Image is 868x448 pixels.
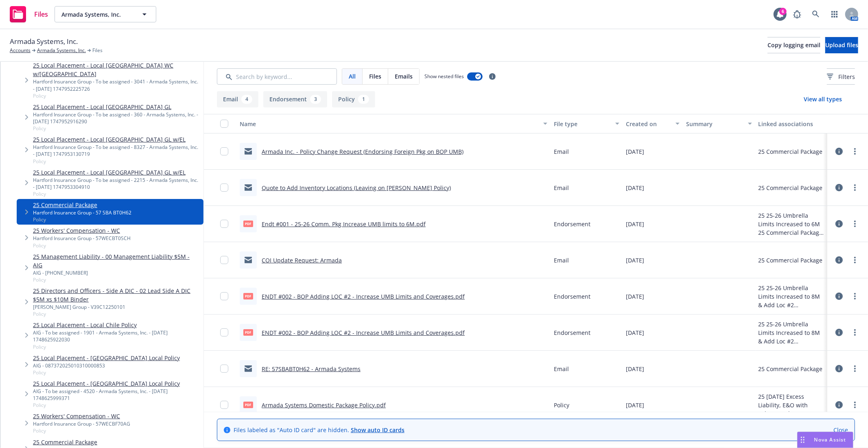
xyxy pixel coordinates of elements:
div: Hartford Insurance Group - 57WECBT0SCH [33,235,131,242]
a: Close [833,426,848,434]
button: Armada Systems, Inc. [55,6,156,22]
span: Endorsement [554,328,590,337]
span: Email [554,184,569,192]
a: more [850,255,860,265]
span: Copy logging email [767,41,820,49]
a: Report a Bug [789,6,805,22]
a: 25 Commercial Package [33,201,131,209]
a: Armada Systems, Inc. [37,47,86,54]
span: Policy [33,158,200,165]
a: 25 Workers' Compensation - WC [33,412,130,420]
span: [DATE] [626,401,644,409]
div: 25 [DATE] Excess Liability, E&O with Cyber, Workers' Compensation, Commercial Package, Ocean Mari... [759,392,824,418]
div: Drag to move [798,432,808,448]
span: Policy [33,92,200,99]
a: more [850,364,860,374]
div: 25 Commercial Package [759,228,824,237]
div: 25 25-26 Umbrella Limits Increased to 8M & Add Loc #2 [759,284,824,309]
button: Policy [332,91,375,107]
div: 25 Commercial Package [759,365,823,373]
a: 25 Local Placement - [GEOGRAPHIC_DATA] Local Policy [33,379,200,388]
span: Policy [33,343,200,350]
span: pdf [243,329,253,335]
a: more [850,400,860,410]
input: Toggle Row Selected [220,220,228,228]
input: Toggle Row Selected [220,292,228,300]
span: Files [34,11,48,17]
input: Toggle Row Selected [220,256,228,264]
input: Search by keyword... [217,68,337,85]
span: pdf [243,221,253,227]
div: Summary [686,120,743,128]
a: Search [808,6,824,22]
a: 25 Directors and Officers - Side A DIC - 02 Lead Side A DIC $5M xs $10M Binder [33,286,200,304]
div: File type [554,120,610,128]
input: Select all [220,120,228,128]
span: Filters [827,72,855,81]
span: [DATE] [626,184,644,192]
span: [DATE] [626,328,644,337]
span: Files [92,47,103,54]
span: [DATE] [626,220,644,228]
span: Policy [33,369,180,376]
span: pdf [243,293,253,299]
a: more [850,328,860,337]
a: 25 Management Liability - 00 Management Liability $5M - AIG [33,252,200,269]
input: Toggle Row Selected [220,401,228,409]
div: Hartford Insurance Group - 57 SBA BT0H62 [33,209,131,216]
div: 6 [779,8,787,15]
div: Created on [626,120,671,128]
a: more [850,291,860,301]
a: Endt #001 - 25-26 Comm. Pkg Increase UMB limits to 6M.pdf [262,220,426,228]
a: Quote to Add Inventory Locations (Leaving on [PERSON_NAME] Policy) [262,184,451,192]
span: Policy [33,125,200,132]
div: AIG - 087372025010310000853 [33,362,180,369]
span: Policy [33,310,200,317]
span: [DATE] [626,256,644,264]
div: [PERSON_NAME] Group - V39C12250101 [33,304,200,310]
span: Files [369,72,381,81]
span: Policy [33,216,131,223]
span: Policy [33,402,200,409]
a: 25 Local Placement - Local Chile Policy [33,321,200,329]
input: Toggle Row Selected [220,328,228,337]
a: 25 Local Placement - Local [GEOGRAPHIC_DATA] GL w/EL [33,135,200,144]
div: Hartford Insurance Group - To be assigned - 360 - Armada Systems, Inc. - [DATE] 1747952916290 [33,111,200,125]
div: AIG - [PHONE_NUMBER] [33,269,200,276]
a: Switch app [826,6,843,22]
div: 25 Commercial Package [759,256,823,264]
div: Linked associations [759,120,824,128]
span: Nova Assist [814,436,846,443]
button: Created on [623,114,683,133]
span: Armada Systems, Inc. [61,10,132,19]
span: Policy [33,276,200,283]
input: Toggle Row Selected [220,147,228,155]
span: Policy [33,242,131,249]
a: RE: 57SBABT0H62 - Armada Systems [262,365,361,373]
button: Email [217,91,258,107]
div: 1 [358,95,369,104]
span: [DATE] [626,365,644,373]
div: 25 Commercial Package [759,147,823,156]
a: Show auto ID cards [351,426,404,434]
span: Email [554,256,569,264]
a: more [850,219,860,229]
span: Show nested files [424,73,464,80]
span: Filters [838,72,855,81]
div: 25 25-26 Umbrella Limits Increased to 6M [759,211,824,228]
div: 25 Commercial Package [759,184,823,192]
div: 4 [241,95,252,104]
div: Hartford Insurance Group - To be assigned - 2215 - Armada Systems, Inc. - [DATE] 1747953304910 [33,177,200,190]
span: Emails [395,72,413,81]
button: Name [236,114,551,133]
a: COI Update Request: Armada [262,256,342,264]
button: View all types [791,91,855,107]
div: Hartford Insurance Group - 57WECBF70AG [33,420,130,427]
span: Email [554,147,569,156]
button: Upload files [825,37,858,53]
button: Endorsement [263,91,327,107]
input: Toggle Row Selected [220,184,228,192]
span: Policy [554,401,569,409]
div: AIG - To be assigned - 1901 - Armada Systems, Inc. - [DATE] 1748625922030 [33,329,200,343]
span: Files labeled as "Auto ID card" are hidden. [234,426,404,434]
